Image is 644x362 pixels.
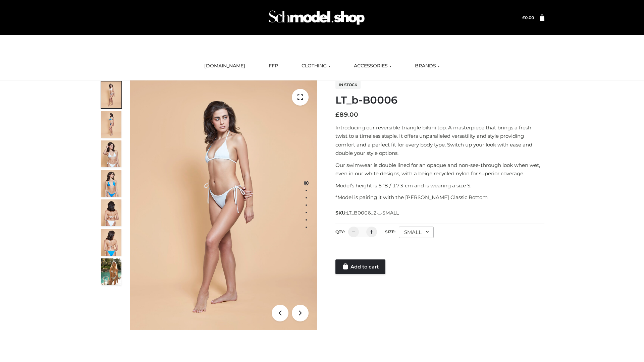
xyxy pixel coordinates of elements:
[335,123,544,158] p: Introducing our reversible triangle bikini top. A masterpiece that brings a fresh twist to a time...
[335,193,544,202] p: *Model is pairing it with the [PERSON_NAME] Classic Bottom
[199,59,250,73] a: [DOMAIN_NAME]
[335,111,339,118] span: £
[101,111,121,138] img: ArielClassicBikiniTop_CloudNine_AzureSky_OW114ECO_2-scaled.jpg
[399,227,434,238] div: SMALL
[264,59,283,73] a: FFP
[335,111,358,118] bdi: 89.00
[335,259,385,274] a: Add to cart
[335,81,361,89] span: In stock
[522,15,525,20] span: £
[335,161,544,178] p: Our swimwear is double lined for an opaque and non-see-through look when wet, even in our white d...
[522,15,534,20] bdi: 0.00
[101,81,121,108] img: ArielClassicBikiniTop_CloudNine_AzureSky_OW114ECO_1-scaled.jpg
[385,229,395,234] label: Size:
[297,59,335,73] a: CLOTHING
[335,229,345,234] label: QTY:
[349,59,396,73] a: ACCESSORIES
[101,258,121,285] img: Arieltop_CloudNine_AzureSky2.jpg
[101,199,121,226] img: ArielClassicBikiniTop_CloudNine_AzureSky_OW114ECO_7-scaled.jpg
[522,15,534,20] a: £0.00
[266,4,367,31] img: Schmodel Admin 964
[101,229,121,256] img: ArielClassicBikiniTop_CloudNine_AzureSky_OW114ECO_8-scaled.jpg
[410,59,445,73] a: BRANDS
[101,170,121,197] img: ArielClassicBikiniTop_CloudNine_AzureSky_OW114ECO_4-scaled.jpg
[335,209,399,217] span: SKU:
[101,140,121,167] img: ArielClassicBikiniTop_CloudNine_AzureSky_OW114ECO_3-scaled.jpg
[335,94,544,106] h1: LT_b-B0006
[130,80,317,330] img: ArielClassicBikiniTop_CloudNine_AzureSky_OW114ECO_1
[346,210,399,216] span: LT_B0006_2-_-SMALL
[335,181,544,190] p: Model’s height is 5 ‘8 / 173 cm and is wearing a size S.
